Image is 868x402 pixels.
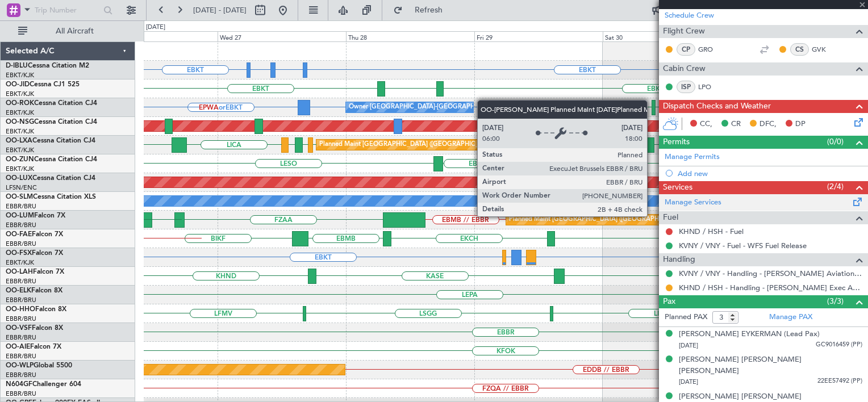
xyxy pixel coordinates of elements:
a: EBKT/KJK [6,258,34,267]
a: KHND / HSH - Fuel [679,227,744,236]
span: Pax [663,295,675,308]
a: LFSN/ENC [6,183,37,192]
span: DP [795,119,806,130]
div: Planned Maint Kortrijk-[GEOGRAPHIC_DATA] [515,155,647,172]
a: OO-LUMFalcon 7X [6,212,65,219]
a: EBKT/KJK [6,146,34,154]
a: EBBR/BRU [6,221,36,229]
div: Wed 27 [218,31,346,41]
span: GC9016459 (PP) [816,340,862,350]
a: Manage PAX [769,312,812,323]
a: EBBR/BRU [6,296,36,304]
a: EBKT/KJK [6,108,34,117]
a: EBBR/BRU [6,315,36,323]
a: EBKT/KJK [6,165,34,173]
span: Dispatch Checks and Weather [663,100,771,113]
span: [DATE] - [DATE] [193,5,247,15]
a: OO-LXACessna Citation CJ4 [6,137,95,144]
span: N604GF [6,381,32,388]
span: CR [731,119,741,130]
span: [DATE] [679,341,698,350]
a: GVK [812,44,837,55]
a: OO-ELKFalcon 8X [6,287,62,294]
a: N604GFChallenger 604 [6,381,81,388]
span: Flight Crew [663,25,705,38]
a: OO-AIEFalcon 7X [6,344,61,350]
a: OO-LAHFalcon 7X [6,269,64,275]
a: GRO [698,44,724,55]
span: OO-LXA [6,137,32,144]
span: OO-WLP [6,362,34,369]
span: OO-LUM [6,212,34,219]
span: 22EE57492 (PP) [817,376,862,386]
span: [DATE] [679,378,698,386]
span: (0/0) [827,136,844,148]
span: All Aircraft [30,27,120,35]
a: OO-NSGCessna Citation CJ4 [6,119,97,125]
span: Refresh [405,6,453,14]
span: OO-FSX [6,250,32,257]
div: Add new [678,169,862,178]
span: Handling [663,253,695,266]
a: OO-VSFFalcon 8X [6,325,63,332]
a: KVNY / VNY - Fuel - WFS Fuel Release [679,241,807,250]
span: D-IBLU [6,62,28,69]
div: Tue 26 [89,31,218,41]
a: EBKT/KJK [6,127,34,136]
span: Fuel [663,211,678,224]
span: DFC, [759,119,777,130]
a: EBKT/KJK [6,90,34,98]
a: OO-JIDCessna CJ1 525 [6,81,80,88]
a: EBBR/BRU [6,333,36,342]
span: Permits [663,136,690,149]
div: Planned Maint [GEOGRAPHIC_DATA] ([GEOGRAPHIC_DATA] National) [319,136,525,153]
input: Trip Number [35,2,100,19]
div: [PERSON_NAME] EYKERMAN (Lead Pax) [679,329,820,340]
a: EBBR/BRU [6,352,36,361]
span: OO-LUX [6,175,32,182]
div: Thu 28 [346,31,474,41]
span: OO-ELK [6,287,31,294]
div: CP [677,43,695,56]
span: OO-JID [6,81,30,88]
a: LPO [698,82,724,92]
a: OO-FAEFalcon 7X [6,231,63,238]
span: OO-LAH [6,269,33,275]
button: All Aircraft [12,22,123,40]
div: [DATE] [146,23,165,32]
a: D-IBLUCessna Citation M2 [6,62,89,69]
a: Schedule Crew [665,10,714,22]
a: OO-WLPGlobal 5500 [6,362,72,369]
div: Fri 29 [474,31,603,41]
a: Manage Services [665,197,721,208]
button: Refresh [388,1,456,19]
a: EBBR/BRU [6,202,36,211]
a: EBBR/BRU [6,371,36,379]
a: OO-ZUNCessna Citation CJ4 [6,156,97,163]
span: CC, [700,119,712,130]
span: OO-HHO [6,306,35,313]
a: KHND / HSH - Handling - [PERSON_NAME] Exec Arpt KHND / HSH [679,283,862,292]
span: Services [663,181,692,194]
a: Manage Permits [665,152,720,163]
span: (3/3) [827,295,844,307]
a: EBBR/BRU [6,240,36,248]
a: OO-HHOFalcon 8X [6,306,66,313]
div: [PERSON_NAME] [PERSON_NAME] [PERSON_NAME] [679,354,862,376]
a: OO-FSXFalcon 7X [6,250,63,257]
div: Owner [GEOGRAPHIC_DATA]-[GEOGRAPHIC_DATA] [349,99,502,116]
span: OO-AIE [6,344,30,350]
div: Sat 30 [603,31,731,41]
a: OO-SLMCessna Citation XLS [6,194,96,200]
span: Cabin Crew [663,62,706,76]
div: CS [790,43,809,56]
a: OO-ROKCessna Citation CJ4 [6,100,97,107]
span: OO-ROK [6,100,34,107]
a: EBBR/BRU [6,277,36,286]
span: OO-SLM [6,194,33,200]
span: (2/4) [827,181,844,192]
span: OO-NSG [6,119,34,125]
a: EBBR/BRU [6,390,36,398]
div: ISP [677,81,695,93]
div: Planned Maint [GEOGRAPHIC_DATA] ([GEOGRAPHIC_DATA] National) [509,211,715,228]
